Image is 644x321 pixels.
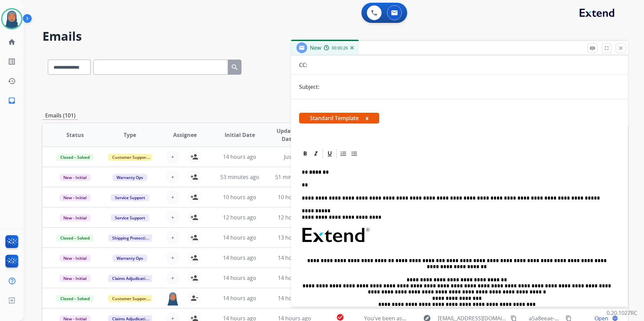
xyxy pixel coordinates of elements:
[42,30,628,43] h2: Emails
[273,127,303,143] span: Updated Date
[278,274,311,282] span: 14 hours ago
[231,63,239,71] mat-icon: search
[310,44,321,51] span: New
[171,254,174,262] span: +
[311,149,321,159] div: Italic
[171,234,174,242] span: +
[171,193,174,201] span: +
[220,173,259,181] span: 53 minutes ago
[190,193,198,201] mat-icon: person_add
[223,153,256,160] span: 14 hours ago
[223,234,256,241] span: 14 hours ago
[56,295,94,302] span: Closed – Solved
[190,213,198,221] mat-icon: person_add
[349,149,359,159] div: Bullet List
[604,45,610,51] mat-icon: fullscreen
[278,193,311,201] span: 10 hours ago
[223,254,256,261] span: 14 hours ago
[190,173,198,181] mat-icon: person_add
[59,275,91,282] span: New - Initial
[166,291,180,306] img: agent-avatar
[173,131,197,139] span: Assignee
[325,149,335,159] div: Underline
[300,149,310,159] div: Bold
[190,294,198,302] mat-icon: person_remove
[166,251,180,264] button: +
[223,193,256,201] span: 10 hours ago
[2,9,21,28] img: avatar
[112,174,147,181] span: Warranty Ops
[223,214,256,221] span: 12 hours ago
[56,154,94,161] span: Closed – Solved
[171,173,174,181] span: +
[365,114,368,122] button: x
[66,131,84,139] span: Status
[299,113,379,123] span: Standard Template
[166,211,180,224] button: +
[166,150,180,164] button: +
[278,294,311,302] span: 14 hours ago
[112,255,147,262] span: Warranty Ops
[332,45,348,51] span: 00:00:26
[299,61,307,69] p: CC:
[299,83,319,91] p: Subject:
[223,294,256,302] span: 14 hours ago
[278,234,311,241] span: 13 hours ago
[278,254,311,261] span: 14 hours ago
[618,45,624,51] mat-icon: close
[59,255,91,262] span: New - Initial
[59,194,91,201] span: New - Initial
[190,274,198,282] mat-icon: person_add
[339,149,349,159] div: Ordered List
[59,174,91,181] span: New - Initial
[8,58,16,66] mat-icon: list_alt
[278,214,311,221] span: 12 hours ago
[171,213,174,221] span: +
[166,271,180,285] button: +
[171,274,174,282] span: +
[42,111,78,120] p: Emails (101)
[607,309,637,317] p: 0.20.1027RC
[108,275,154,282] span: Claims Adjudication
[59,214,91,221] span: New - Initial
[225,131,255,139] span: Initial Date
[190,234,198,242] mat-icon: person_add
[589,45,595,51] mat-icon: remove_red_eye
[166,190,180,204] button: +
[8,77,16,85] mat-icon: history
[284,153,305,160] span: Just now
[108,235,154,242] span: Shipping Protection
[223,274,256,282] span: 14 hours ago
[190,153,198,161] mat-icon: person_add
[108,295,152,302] span: Customer Support
[124,131,136,139] span: Type
[56,235,94,242] span: Closed – Solved
[111,194,149,201] span: Service Support
[171,153,174,161] span: +
[111,214,149,221] span: Service Support
[190,254,198,262] mat-icon: person_add
[275,173,314,181] span: 51 minutes ago
[8,38,16,46] mat-icon: home
[8,97,16,105] mat-icon: inbox
[166,170,180,184] button: +
[108,154,152,161] span: Customer Support
[166,231,180,244] button: +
